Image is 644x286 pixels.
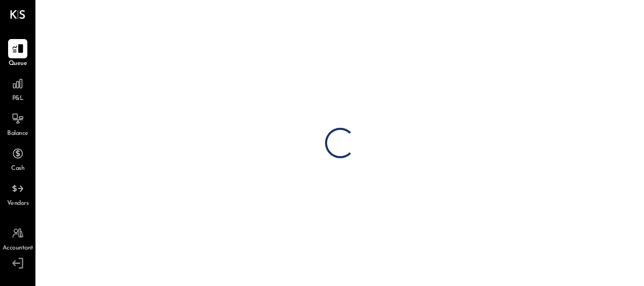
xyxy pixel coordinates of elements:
a: Accountant [1,224,35,253]
span: Cash [11,164,24,173]
span: Accountant [3,244,33,253]
span: Vendors [7,199,29,208]
span: P&L [12,94,24,103]
a: Vendors [1,179,35,208]
a: Queue [1,39,35,68]
a: Balance [1,109,35,138]
span: Queue [9,59,27,68]
span: Balance [7,129,28,138]
a: Cash [1,144,35,173]
a: P&L [1,74,35,103]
